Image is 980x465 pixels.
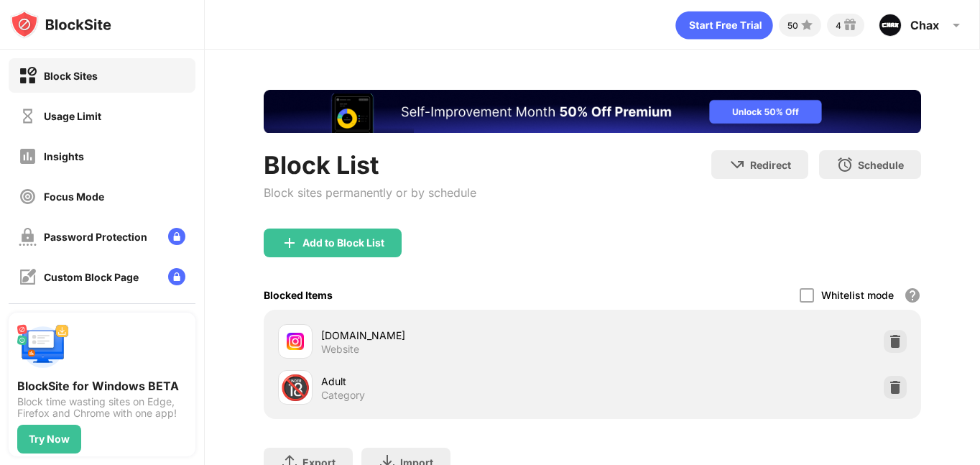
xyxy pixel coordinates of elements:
[910,18,939,32] div: Chax
[858,159,904,171] div: Schedule
[19,188,37,206] img: focus-off.svg
[44,190,104,203] div: Focus Mode
[17,379,187,393] div: BlockSite for Windows BETA
[280,373,310,402] div: 🔞
[44,150,84,162] div: Insights
[44,70,98,82] div: Block Sites
[821,289,894,301] div: Whitelist mode
[879,14,902,37] img: ACg8ocJp8g5iT0Pj4ZVPnzwRKCkqpoG1_ilS4EzmoyuKOs2iVw20mGc=s96-c
[168,268,185,285] img: lock-menu.svg
[302,237,384,249] div: Add to Block List
[264,289,333,301] div: Blocked Items
[264,150,476,180] div: Block List
[287,333,304,350] img: favicons
[19,147,37,165] img: insights-off.svg
[321,328,593,343] div: [DOMAIN_NAME]
[264,185,476,200] div: Block sites permanently or by schedule
[321,343,359,356] div: Website
[44,231,147,243] div: Password Protection
[841,17,859,34] img: reward-small.svg
[19,228,37,246] img: password-protection-off.svg
[19,67,37,85] img: block-on.svg
[264,90,921,133] iframe: Banner
[29,433,70,445] div: Try Now
[17,396,187,419] div: Block time wasting sites on Edge, Firefox and Chrome with one app!
[836,20,841,31] div: 4
[787,20,798,31] div: 50
[798,17,815,34] img: points-small.svg
[10,10,111,39] img: logo-blocksite.svg
[321,389,365,402] div: Category
[321,374,593,389] div: Adult
[17,321,69,373] img: push-desktop.svg
[44,271,139,283] div: Custom Block Page
[44,110,101,122] div: Usage Limit
[19,107,37,125] img: time-usage-off.svg
[675,11,773,40] div: animation
[19,268,37,286] img: customize-block-page-off.svg
[750,159,791,171] div: Redirect
[168,228,185,245] img: lock-menu.svg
